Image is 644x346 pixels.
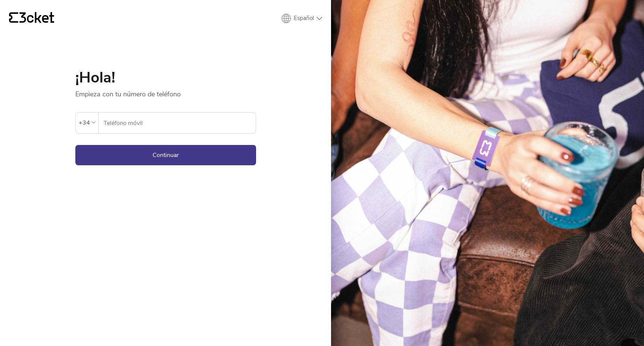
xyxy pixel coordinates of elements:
a: {' '} [9,12,54,25]
button: Continuar [75,145,256,165]
p: Empieza con tu número de teléfono [75,85,256,99]
label: Teléfono móvil [99,113,256,134]
h1: ¡Hola! [75,70,256,85]
input: Teléfono móvil [103,113,256,133]
div: +34 [79,117,90,128]
g: {' '} [9,12,18,23]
